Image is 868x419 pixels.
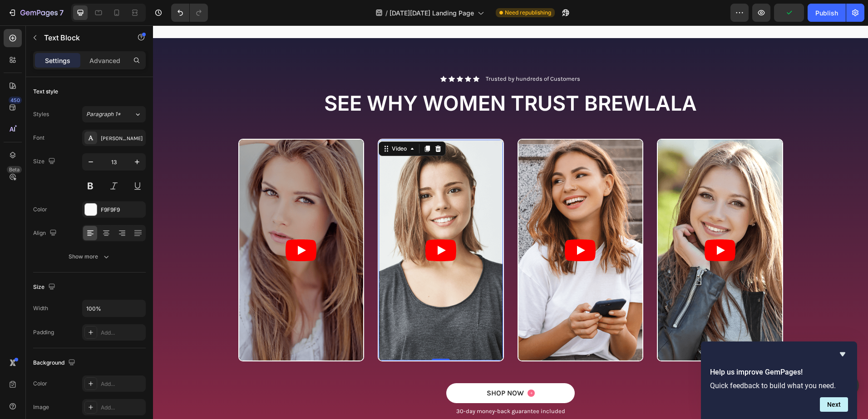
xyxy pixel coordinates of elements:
p: Advanced [89,56,120,65]
h2: Help us improve GemPages! [710,367,848,378]
div: SHOP NOW [334,363,371,373]
div: Color [33,380,47,388]
div: Text style [33,88,58,96]
p: 7 [59,7,64,18]
input: Auto [83,300,145,317]
button: Show more [33,248,146,265]
p: 30-day money-back guarantee included [86,382,629,390]
span: [DATE][DATE] Landing Page [390,8,474,18]
div: Font [33,134,44,142]
p: Settings [45,56,70,65]
div: F9F9F9 [101,206,143,214]
p: Quick feedback to build what you need. [710,381,848,390]
div: Size [33,281,57,293]
button: Paragraph 1* [82,106,146,122]
span: Need republishing [505,9,551,17]
div: Image [33,403,49,411]
button: Play [272,214,303,236]
span: Paragraph 1* [86,110,121,118]
button: Play [412,214,443,236]
div: 450 [9,97,22,104]
button: Play [133,214,163,236]
div: Beta [7,166,22,173]
button: Play [552,214,582,236]
div: Add... [101,380,143,388]
p: Trusted by hundreds of Customers [333,50,427,58]
div: Video [237,119,256,127]
div: Undo/Redo [171,4,208,22]
button: 7 [4,4,68,22]
p: Text Block [44,32,121,43]
div: [PERSON_NAME] [101,134,143,142]
button: Publish [808,4,846,22]
div: Rich Text Editor. Editing area: main [332,49,428,58]
div: Color [33,205,47,214]
span: SEE WHY WOMEN TRUST BREWLALA [171,65,544,90]
div: Help us improve GemPages! [710,349,848,412]
div: Styles [33,110,49,118]
div: Padding [33,328,54,336]
button: Hide survey [837,349,848,360]
p: ⁠⁠⁠⁠⁠⁠⁠ [86,66,629,91]
div: Add... [101,329,143,337]
button: Next question [820,397,848,412]
div: Background [33,357,77,369]
div: Add... [101,404,143,412]
div: Show more [69,252,111,261]
iframe: Design area [153,25,868,419]
div: Size [33,156,57,168]
h2: Rich Text Editor. Editing area: main [85,65,630,92]
div: Align [33,227,59,239]
div: Publish [815,8,838,18]
button: SHOP NOW [293,358,422,378]
div: Width [33,304,48,312]
span: / [385,8,388,18]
